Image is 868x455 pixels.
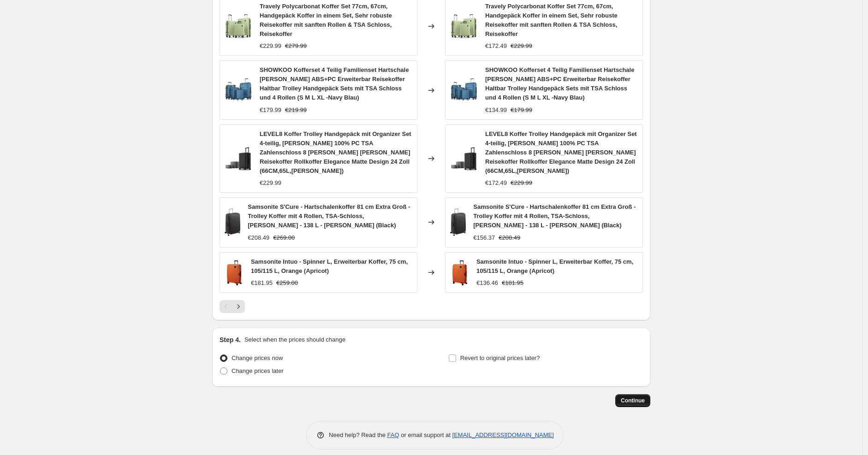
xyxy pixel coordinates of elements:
[285,41,307,51] strike: €279.99
[260,41,281,51] div: €229.99
[260,178,281,188] div: €229.99
[225,145,252,172] img: 61Rm8oRUrCL_80x.jpg
[476,258,633,274] span: Samsonite Intuo - Spinner L, Erweiterbar Koffer, 75 cm, 105/115 L, Orange (Apricot)
[476,278,498,288] div: €136.46
[485,3,618,37] span: Travely Polycarbonat Koffer Set 77cm, 67cm, Handgepäck Koffer in einem Set, Sehr robuste Reisekof...
[244,335,345,344] p: Select when the prices should change
[511,106,532,115] strike: €179.99
[452,431,554,438] a: [EMAIL_ADDRESS][DOMAIN_NAME]
[220,335,241,344] h2: Step 4.
[399,431,452,438] span: or email support at
[485,66,634,101] span: SHOWKOO Kofferset 4 Teilig Familienset Hartschale [PERSON_NAME] ABS+PC Erweiterbar Reisekoffer Ha...
[273,233,295,242] strike: €269.00
[251,278,273,288] div: €181.95
[450,259,469,286] img: 71Kq2Ask69L_80x.jpg
[260,66,409,101] span: SHOWKOO Kofferset 4 Teilig Familienset Hartschale [PERSON_NAME] ABS+PC Erweiterbar Reisekoffer Ha...
[248,233,269,242] div: €208.49
[260,106,281,115] div: €179.99
[450,208,466,236] img: 71X_oPdFHrL_80x.jpg
[450,12,478,40] img: 71WszVch-1L_80x.jpg
[450,145,478,172] img: 61Rm8oRUrCL_80x.jpg
[621,397,645,404] span: Continue
[511,41,532,51] strike: €229.99
[225,12,252,40] img: 71WszVch-1L_80x.jpg
[251,258,408,274] span: Samsonite Intuo - Spinner L, Erweiterbar Koffer, 75 cm, 105/115 L, Orange (Apricot)
[499,233,520,242] strike: €208.49
[485,178,507,188] div: €172.49
[511,178,532,188] strike: €229.99
[387,431,399,438] a: FAQ
[225,77,252,104] img: 81KK-18HdJL_80x.jpg
[285,106,307,115] strike: €219.99
[232,355,283,361] span: Change prices now
[276,278,298,288] strike: €259.00
[232,367,284,374] span: Change prices later
[220,300,245,313] nav: Pagination
[615,394,650,407] button: Continue
[225,259,244,286] img: 71Kq2Ask69L_80x.jpg
[260,130,411,174] span: LEVEL8 Koffer Trolley Handgepäck mit Organizer Set 4-teilig, [PERSON_NAME] 100% PC TSA Zahlenschl...
[260,3,392,37] span: Travely Polycarbonat Koffer Set 77cm, 67cm, Handgepäck Koffer in einem Set, Sehr robuste Reisekof...
[225,208,240,236] img: 71X_oPdFHrL_80x.jpg
[450,77,478,104] img: 81KK-18HdJL_80x.jpg
[502,278,523,288] strike: €181.95
[232,300,245,313] button: Next
[485,106,507,115] div: €134.99
[473,233,495,242] div: €156.37
[485,41,507,51] div: €172.49
[248,203,410,229] span: Samsonite S'Cure - Hartschalenkoffer 81 cm Extra Groß - Trolley Koffer mit 4 Rollen, TSA-Schloss,...
[329,431,387,438] span: Need help? Read the
[460,355,540,361] span: Revert to original prices later?
[485,130,637,174] span: LEVEL8 Koffer Trolley Handgepäck mit Organizer Set 4-teilig, [PERSON_NAME] 100% PC TSA Zahlenschl...
[473,203,636,229] span: Samsonite S'Cure - Hartschalenkoffer 81 cm Extra Groß - Trolley Koffer mit 4 Rollen, TSA-Schloss,...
